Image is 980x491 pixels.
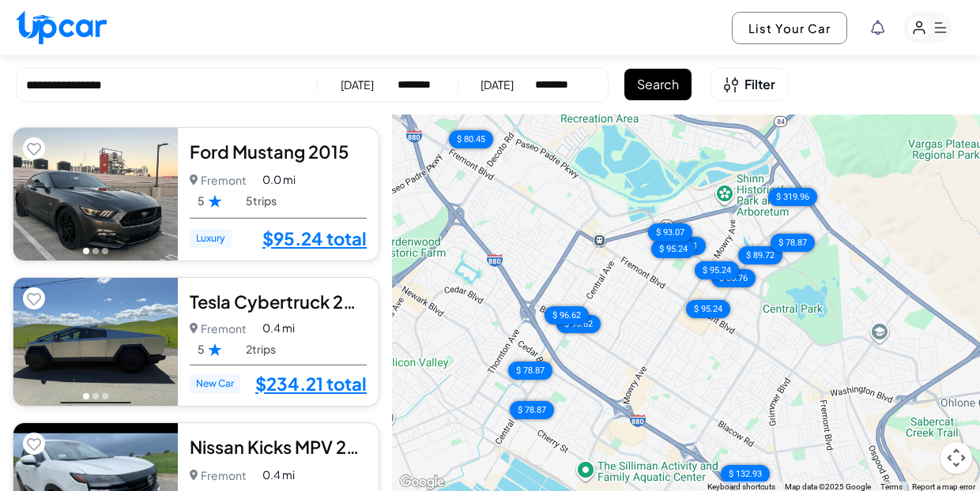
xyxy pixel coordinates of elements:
[190,169,247,191] p: Fremont
[508,362,552,380] div: $ 78.87
[190,464,247,486] p: Fremont
[246,343,276,356] span: 2 trips
[695,261,739,279] div: $ 95.24
[341,77,374,92] div: [DATE]
[912,482,975,491] a: Report a map error
[449,130,493,148] div: $ 80.45
[721,465,770,483] div: $ 132.93
[545,306,589,324] div: $ 96.62
[190,317,247,339] p: Fremont
[651,240,695,258] div: $ 95.24
[190,374,240,393] span: New Car
[262,467,295,483] span: 0.4 mi
[771,234,815,252] div: $ 78.87
[246,194,277,208] span: 5 trips
[208,194,222,208] img: Star Rating
[102,393,108,399] button: Go to photo 3
[83,393,89,399] button: Go to photo 1
[102,248,108,254] button: Go to photo 3
[510,401,554,419] div: $ 78.87
[648,223,692,242] div: $ 93.07
[262,320,295,336] span: 0.4 mi
[198,343,222,356] span: 5
[262,171,296,188] span: 0.0 mi
[198,194,222,208] span: 5
[83,248,89,254] button: Go to photo 1
[744,75,775,94] span: Filter
[711,269,756,287] div: $ 86.76
[23,137,45,159] button: Add to favorites
[481,77,514,92] div: [DATE]
[686,300,730,318] div: $ 95.24
[92,248,99,254] button: Go to photo 2
[23,287,45,309] button: Add to favorites
[262,228,367,249] a: $95.24 total
[190,229,232,248] span: Luxury
[23,433,45,455] button: Add to favorites
[624,69,692,100] button: Search
[785,482,871,491] span: Map data ©2025 Google
[880,482,903,491] a: Terms (opens in new tab)
[710,68,789,101] button: Open filters
[13,278,178,406] img: Car Image
[208,343,222,356] img: Star Rating
[92,393,99,399] button: Go to photo 2
[190,435,367,459] div: Nissan Kicks MPV 2025
[190,140,367,163] div: Ford Mustang 2015
[768,188,817,206] div: $ 319.96
[16,10,107,44] img: Upcar Logo
[738,246,782,264] div: $ 89.72
[940,442,972,474] button: Map camera controls
[13,128,178,260] img: Car Image
[732,12,847,44] button: List Your Car
[255,373,367,394] a: $234.21 total
[190,290,367,313] div: Tesla Cybertruck 2024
